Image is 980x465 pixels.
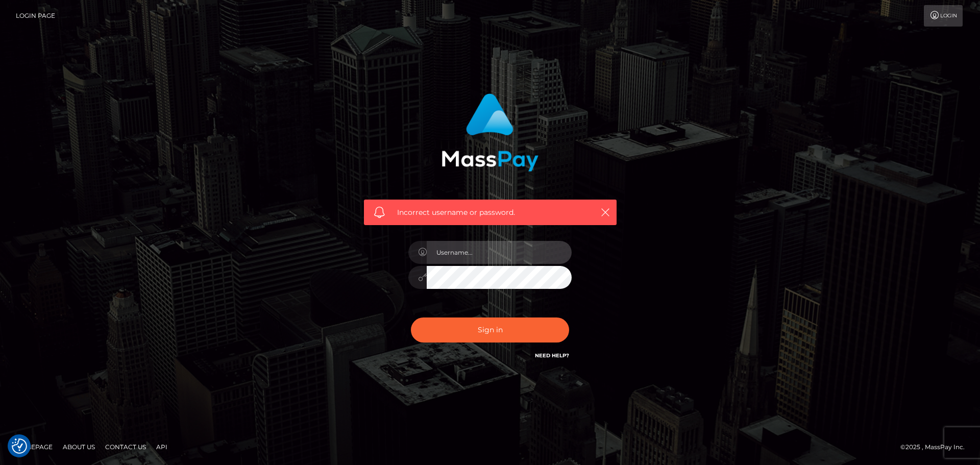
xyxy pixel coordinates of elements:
[535,352,569,359] a: Need Help?
[427,241,572,264] input: Username...
[16,5,55,27] a: Login Page
[152,439,171,455] a: API
[11,439,57,455] a: Homepage
[924,5,963,27] a: Login
[12,438,27,454] button: Consent Preferences
[411,317,569,342] button: Sign in
[397,207,583,218] span: Incorrect username or password.
[12,438,27,454] img: Revisit consent button
[900,442,972,453] div: © 2025 , MassPay Inc.
[101,439,150,455] a: Contact Us
[59,439,99,455] a: About Us
[442,93,538,172] img: MassPay Login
